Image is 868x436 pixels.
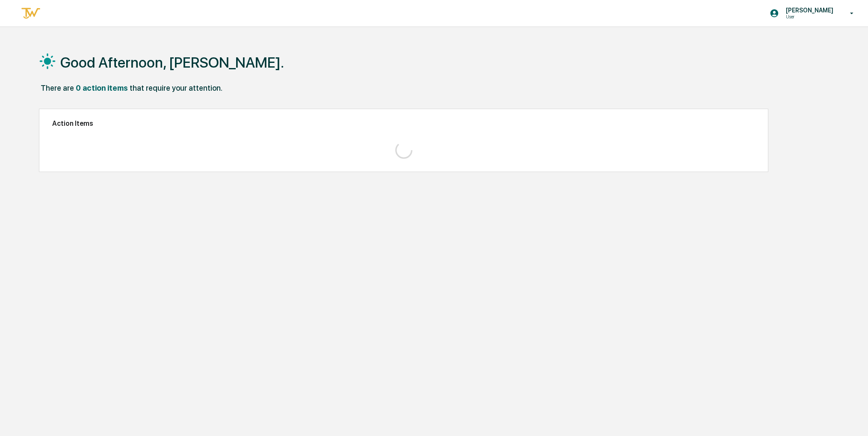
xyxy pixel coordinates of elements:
[76,83,128,92] div: 0 action items
[779,7,838,14] p: [PERSON_NAME]
[21,6,41,21] img: logo
[779,14,838,20] p: User
[60,54,284,71] h1: Good Afternoon, [PERSON_NAME].
[41,83,74,92] div: There are
[130,83,222,92] div: that require your attention.
[52,119,755,128] h2: Action Items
